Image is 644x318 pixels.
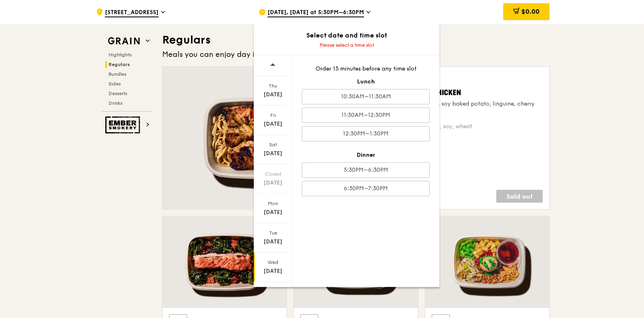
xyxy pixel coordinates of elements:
[109,52,132,58] span: Highlights
[255,200,291,207] div: Mon
[254,31,439,40] div: Select date and time slot
[362,123,543,131] div: high protein, contains allium, soy, wheat
[105,8,159,17] span: [STREET_ADDRESS]
[302,151,430,159] div: Dinner
[302,89,430,104] div: 10:30AM–11:30AM
[302,162,430,178] div: 5:30PM–6:30PM
[109,62,130,67] span: Regulars
[302,65,430,73] div: Order 15 minutes before any time slot
[521,8,539,15] span: $0.00
[255,238,291,246] div: [DATE]
[302,181,430,196] div: 6:30PM–7:30PM
[105,34,142,48] img: Grain web logo
[255,179,291,187] div: [DATE]
[362,100,543,116] div: house-blend mustard, maple soy baked potato, linguine, cherry tomato
[302,78,430,86] div: Lunch
[255,83,291,89] div: Thu
[255,267,291,275] div: [DATE]
[255,141,291,148] div: Sat
[255,91,291,99] div: [DATE]
[362,87,543,98] div: Honey Duo Mustard Chicken
[109,100,122,106] span: Drinks
[255,120,291,128] div: [DATE]
[302,126,430,141] div: 12:30PM–1:30PM
[268,8,364,17] span: [DATE], [DATE] at 5:30PM–6:30PM
[105,116,142,133] img: Ember Smokery web logo
[255,259,291,266] div: Wed
[109,71,126,77] span: Bundles
[109,81,121,87] span: Sides
[255,171,291,177] div: Closed
[255,112,291,118] div: Fri
[109,91,127,96] span: Desserts
[162,33,550,47] h3: Regulars
[255,208,291,216] div: [DATE]
[302,108,430,123] div: 11:30AM–12:30PM
[255,150,291,158] div: [DATE]
[255,230,291,236] div: Tue
[496,190,543,203] div: Sold out
[162,49,550,60] div: Meals you can enjoy day in day out.
[254,42,439,48] div: Please select a time slot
